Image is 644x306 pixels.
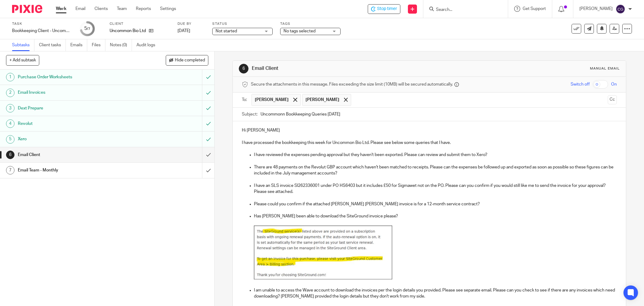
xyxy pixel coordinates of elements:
[178,21,205,26] label: Due by
[255,97,289,103] span: [PERSON_NAME]
[6,135,14,144] div: 5
[254,183,617,195] p: I have an SLS invoice SI262336001 under PO HS6403 but it includes £50 for Sigmawet not on the PO....
[377,6,397,12] span: Stop timer
[18,88,137,97] h1: Email Invoices
[254,152,617,158] p: I have reviewed the expenses pending approval but they haven't been exported. Please can review a...
[117,6,127,12] a: Team
[254,201,617,207] p: Please could you confirm if the attached [PERSON_NAME] [PERSON_NAME] invoice is for a 12-month se...
[178,29,190,33] span: [DATE]
[95,6,108,12] a: Clients
[160,6,176,12] a: Settings
[12,39,34,51] a: Subtasks
[523,7,546,11] span: Get Support
[608,95,617,104] button: Cc
[242,140,617,146] p: I have processed the bookkeeping this week for Uncommon Bio Ltd. Please see below some queries th...
[84,25,90,32] div: 5
[75,6,85,12] a: Email
[242,127,617,133] p: Hi [PERSON_NAME]
[56,6,66,12] a: Work
[166,55,208,65] button: Hide completed
[254,287,617,300] p: I am unable to access the Wave account to download the invoices per the login details you provide...
[12,21,72,26] label: Task
[239,64,248,73] div: 6
[280,21,341,26] label: Tags
[87,27,90,31] small: /7
[435,7,490,13] input: Search
[254,226,392,279] img: Image
[212,21,273,26] label: Status
[175,58,205,63] span: Hide completed
[6,73,14,81] div: 1
[70,39,87,51] a: Emails
[136,39,160,51] a: Audit logs
[18,73,137,82] h1: Purchase Order Worksheets
[6,55,39,65] button: + Add subtask
[39,39,66,51] a: Client tasks
[571,81,590,87] span: Switch off
[579,6,613,12] p: [PERSON_NAME]
[6,89,14,97] div: 2
[252,65,442,72] h1: Email Client
[110,28,146,34] p: Uncommon Bio Ltd
[12,5,42,13] img: Pixie
[611,81,617,87] span: On
[6,151,14,159] div: 6
[18,119,137,128] h1: Revolut
[110,21,170,26] label: Client
[12,28,72,34] div: Bookkeeping Client - Uncommon
[92,39,105,51] a: Files
[216,29,237,33] span: Not started
[306,97,339,103] span: [PERSON_NAME]
[242,111,258,117] label: Subject:
[6,119,14,128] div: 4
[136,6,151,12] a: Reports
[6,166,14,174] div: 7
[18,166,137,175] h1: Email Team - Monthly
[18,135,137,144] h1: Xero
[242,97,248,103] label: To:
[18,150,137,159] h1: Email Client
[6,104,14,112] div: 3
[18,104,137,113] h1: Dext Prepare
[254,164,617,177] p: There are 48 payments on the Revolut GBP account which haven't been matched to receipts. Please c...
[251,81,453,87] span: Secure the attachments in this message. Files exceeding the size limit (10MB) will be secured aut...
[284,29,316,33] span: No tags selected
[254,213,617,219] p: Has [PERSON_NAME] been able to download the SiteGround invoice please?
[110,39,132,51] a: Notes (0)
[368,4,400,14] div: Uncommon Bio Ltd - Bookkeeping Client - Uncommon
[616,4,625,14] img: svg%3E
[590,66,620,71] div: Manual email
